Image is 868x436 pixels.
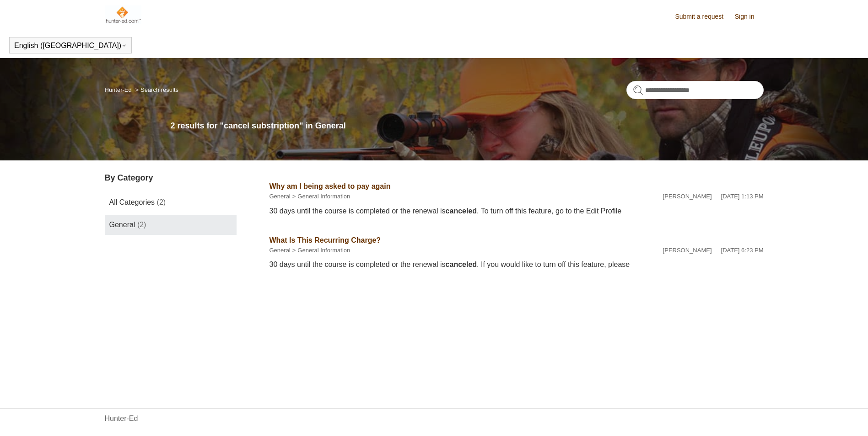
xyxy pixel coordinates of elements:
[297,247,350,254] a: General Information
[105,86,134,93] li: Hunter-Ed
[291,246,350,255] li: General Information
[270,259,764,270] div: 30 days until the course is completed or the renewal is . If you would like to turn off this feat...
[270,206,764,217] div: 30 days until the course is completed or the renewal is . To turn off this feature, go to the Edi...
[137,221,146,229] span: (2)
[446,261,477,268] em: canceled
[735,12,764,21] a: Sign in
[270,182,391,190] a: Why am I being asked to pay again
[171,120,764,132] h1: 2 results for "cancel substription" in General
[105,86,132,93] a: Hunter-Ed
[663,246,712,255] li: [PERSON_NAME]
[291,192,350,201] li: General Information
[270,236,381,244] a: What Is This Recurring Charge?
[133,86,178,93] li: Search results
[626,81,764,99] input: Search
[270,193,291,200] a: General
[663,192,712,201] li: [PERSON_NAME]
[270,247,291,254] a: General
[105,172,237,184] h3: By Category
[270,246,291,255] li: General
[270,192,291,201] li: General
[105,5,142,24] img: Hunter-Ed Help Center home page
[675,12,733,21] a: Submit a request
[14,42,127,50] button: English ([GEOGRAPHIC_DATA])
[105,413,138,424] a: Hunter-Ed
[157,198,166,206] span: (2)
[109,198,155,206] span: All Categories
[297,193,350,200] a: General Information
[109,221,135,229] span: General
[721,247,764,254] time: 02/12/2024, 18:23
[105,215,237,235] a: General (2)
[105,192,237,213] a: All Categories (2)
[446,207,477,215] em: canceled
[721,193,764,200] time: 04/08/2025, 13:13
